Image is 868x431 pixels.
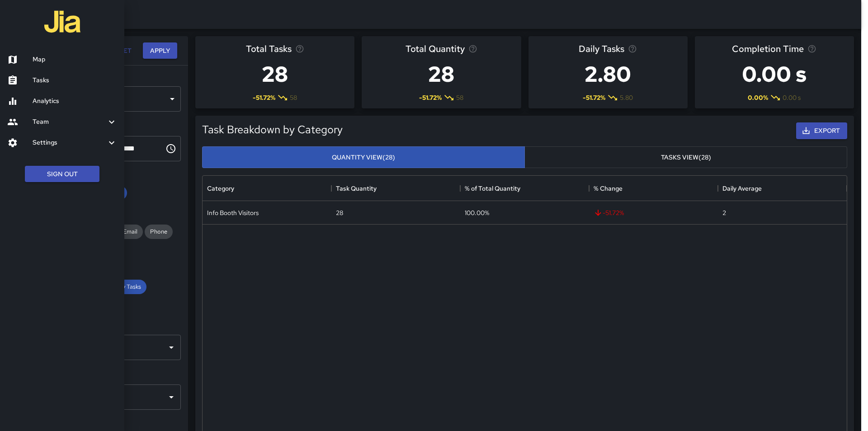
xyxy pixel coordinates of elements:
h6: Tasks [33,75,117,85]
h6: Analytics [33,96,117,106]
button: Sign Out [25,166,99,183]
h6: Map [33,55,117,65]
img: jia-logo [44,4,80,40]
h6: Team [33,117,106,127]
h6: Settings [33,138,106,148]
